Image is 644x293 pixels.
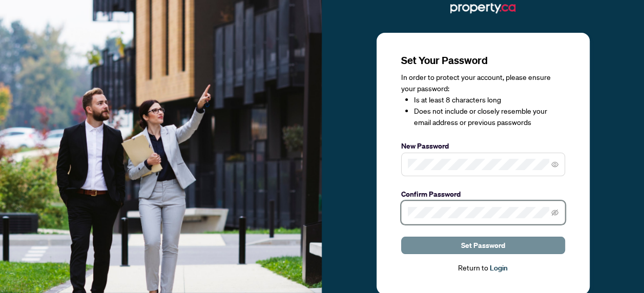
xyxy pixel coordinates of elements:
[401,237,565,254] button: Set Password
[414,106,565,128] li: Does not include or closely resemble your email address or previous passwords
[401,140,565,152] label: New Password
[490,263,508,273] a: Login
[414,94,565,106] li: Is at least 8 characters long
[551,209,558,216] span: eye-invisible
[401,72,565,128] div: In order to protect your account, please ensure your password:
[401,262,565,274] div: Return to
[401,189,565,200] label: Confirm Password
[461,237,505,254] span: Set Password
[551,161,558,168] span: eye
[401,53,565,68] h3: Set Your Password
